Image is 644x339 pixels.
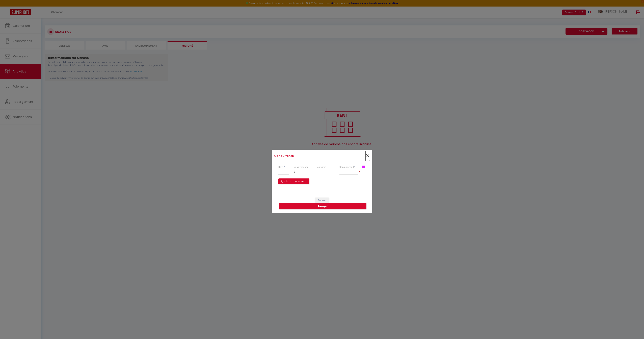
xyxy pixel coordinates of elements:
[358,168,361,175] span: x
[278,178,309,184] button: Ajouter un concurrent
[274,154,336,158] h4: Concurrents
[279,203,366,209] button: Envoyer
[366,151,370,161] span: ×
[3,1,13,11] button: Ouvrir le widget de chat LiveChat
[630,324,641,336] iframe: Chat
[278,166,283,169] label: Nom
[366,152,370,160] button: Close
[294,166,308,169] label: Nb voyageurs
[339,166,354,169] label: Concurrent url
[315,198,329,203] button: Annuler
[317,166,326,169] label: Nuits min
